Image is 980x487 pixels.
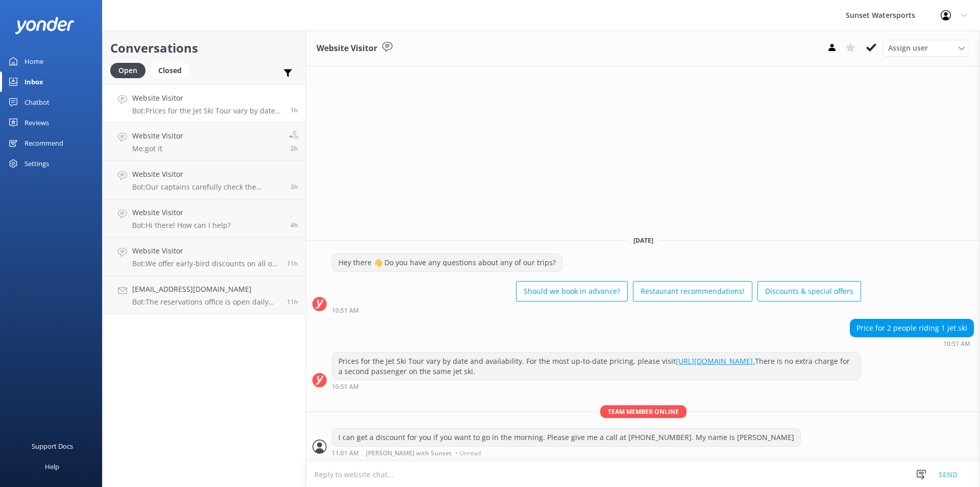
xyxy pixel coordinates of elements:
[332,429,800,446] div: I can get a discount for you if you want to go in the morning. Please give me a call at [PHONE_NU...
[850,340,974,347] div: 09:51am 10-Aug-2025 (UTC -05:00) America/Cancun
[290,106,298,114] span: 09:51am 10-Aug-2025 (UTC -05:00) America/Cancun
[24,133,63,153] div: Recommend
[600,405,687,418] span: Team member online
[103,238,306,276] a: Website VisitorBot:We offer early-bird discounts on all of our morning trips. When you book direc...
[132,207,231,218] h4: Website Visitor
[332,449,801,456] div: 10:01am 10-Aug-2025 (UTC -05:00) America/Cancun
[850,319,973,337] div: Price for 2 people riding 1 jet ski
[103,123,306,161] a: Website VisitorMe:got it2h
[132,297,279,307] p: Bot: The reservations office is open daily from 8am to 11pm.
[332,383,861,390] div: 09:51am 10-Aug-2025 (UTC -05:00) America/Cancun
[366,450,452,456] span: [PERSON_NAME] with Sunset
[883,40,970,56] div: Assign User
[888,42,928,54] span: Assign user
[32,436,73,456] div: Support Docs
[757,281,861,302] button: Discounts & special offers
[103,161,306,199] a: Website VisitorBot:Our captains carefully check the weather on the day of your trip. If condition...
[676,356,755,366] a: [URL][DOMAIN_NAME].
[24,92,50,112] div: Chatbot
[151,63,189,78] div: Closed
[103,84,306,123] a: Website VisitorBot:Prices for the Jet Ski Tour vary by date and availability. For the most up-to-...
[151,64,194,76] a: Closed
[132,284,279,295] h4: [EMAIL_ADDRESS][DOMAIN_NAME]
[132,182,283,192] p: Bot: Our captains carefully check the weather on the day of your trip. If conditions are unsafe, ...
[24,72,43,92] div: Inbox
[290,144,298,153] span: 09:13am 10-Aug-2025 (UTC -05:00) America/Cancun
[332,308,359,314] strong: 10:51 AM
[132,92,283,104] h4: Website Visitor
[290,221,298,229] span: 06:57am 10-Aug-2025 (UTC -05:00) America/Cancun
[132,169,283,180] h4: Website Visitor
[287,259,298,268] span: 12:20am 10-Aug-2025 (UTC -05:00) America/Cancun
[332,384,359,390] strong: 10:51 AM
[516,281,628,302] button: Should we book in advance?
[103,276,306,314] a: [EMAIL_ADDRESS][DOMAIN_NAME]Bot:The reservations office is open daily from 8am to 11pm.11h
[110,38,298,58] h2: Conversations
[290,182,298,191] span: 07:46am 10-Aug-2025 (UTC -05:00) America/Cancun
[24,51,43,72] div: Home
[316,42,377,55] h3: Website Visitor
[332,307,861,314] div: 09:51am 10-Aug-2025 (UTC -05:00) America/Cancun
[332,353,861,380] div: Prices for the Jet Ski Tour vary by date and availability. For the most up-to-date pricing, pleas...
[455,450,481,456] span: • Unread
[45,456,59,477] div: Help
[110,64,151,76] a: Open
[633,281,752,302] button: Restaurant recommendations!
[132,130,183,142] h4: Website Visitor
[132,221,231,230] p: Bot: Hi there! How can I help?
[132,245,279,257] h4: Website Visitor
[110,63,145,78] div: Open
[132,106,283,115] p: Bot: Prices for the Jet Ski Tour vary by date and availability. For the most up-to-date pricing, ...
[132,144,183,153] p: Me: got it
[943,341,970,347] strong: 10:51 AM
[103,199,306,238] a: Website VisitorBot:Hi there! How can I help?4h
[15,17,74,34] img: yonder-white-logo.png
[24,112,49,133] div: Reviews
[287,297,298,306] span: 12:11am 10-Aug-2025 (UTC -05:00) America/Cancun
[627,236,659,245] span: [DATE]
[332,254,562,271] div: Hey there 👋 Do you have any questions about any of our trips?
[332,450,359,456] strong: 11:01 AM
[132,259,279,268] p: Bot: We offer early-bird discounts on all of our morning trips. When you book direct, we guarante...
[24,153,49,174] div: Settings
